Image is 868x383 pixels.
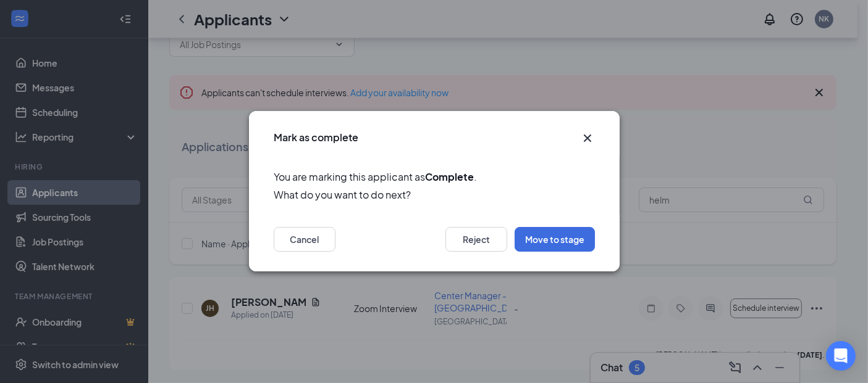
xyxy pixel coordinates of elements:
button: Cancel [274,228,335,252]
div: Open Intercom Messenger [826,341,856,371]
span: What do you want to do next? [274,187,595,203]
b: Complete [425,170,474,183]
svg: Cross [580,131,595,146]
button: Close [580,131,595,146]
button: Move to stage [515,228,595,252]
span: You are marking this applicant as . [274,169,595,184]
h3: Mark as complete [274,131,358,144]
button: Reject [445,228,507,252]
